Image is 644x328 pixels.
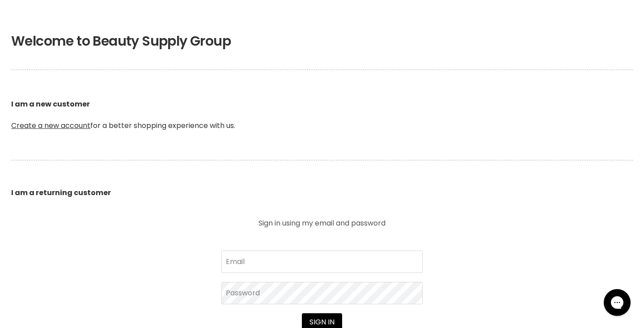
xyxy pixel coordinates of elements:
[11,77,633,153] p: for a better shopping experience with us.
[11,33,633,49] h1: Welcome to Beauty Supply Group
[221,220,423,227] p: Sign in using my email and password
[599,286,635,319] iframe: Gorgias live chat messenger
[11,120,90,131] a: Create a new account
[11,99,90,109] b: I am a new customer
[11,187,111,198] b: I am a returning customer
